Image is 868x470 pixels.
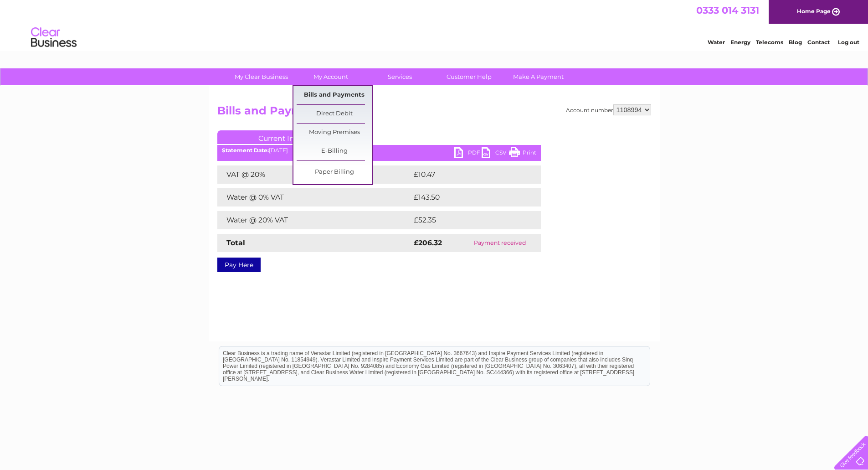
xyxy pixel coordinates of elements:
a: Blog [789,39,802,46]
h2: Bills and Payments [217,104,651,122]
a: Energy [730,39,750,46]
div: [DATE] [217,147,541,154]
td: Water @ 20% VAT [217,211,411,229]
td: Water @ 0% VAT [217,188,411,207]
a: E-Billing [297,142,372,160]
a: Services [362,68,437,85]
b: Statement Date: [222,147,269,154]
a: Moving Premises [297,124,372,142]
a: Current Invoice [217,130,354,144]
td: £143.50 [411,188,524,207]
a: Contact [807,39,830,46]
a: Make A Payment [501,68,576,85]
a: CSV [482,147,509,160]
a: My Clear Business [224,68,299,85]
a: Customer Help [431,68,507,85]
strong: Total [226,238,245,247]
a: Telecoms [756,39,783,46]
a: Print [509,147,536,160]
td: £52.35 [411,211,522,229]
a: Bills and Payments [297,86,372,104]
td: Payment received [459,234,541,252]
a: Water [708,39,725,46]
a: PDF [454,147,482,160]
a: My Account [293,68,368,85]
a: 0333 014 3131 [696,5,759,16]
a: Pay Here [217,258,261,272]
strong: £206.32 [414,238,442,247]
div: Account number [566,104,651,115]
a: Paper Billing [297,163,372,181]
td: £10.47 [411,165,522,184]
a: Log out [838,39,859,46]
img: logo.png [31,24,77,52]
a: Direct Debit [297,105,372,123]
td: VAT @ 20% [217,165,411,184]
div: Clear Business is a trading name of Verastar Limited (registered in [GEOGRAPHIC_DATA] No. 3667643... [219,5,650,44]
